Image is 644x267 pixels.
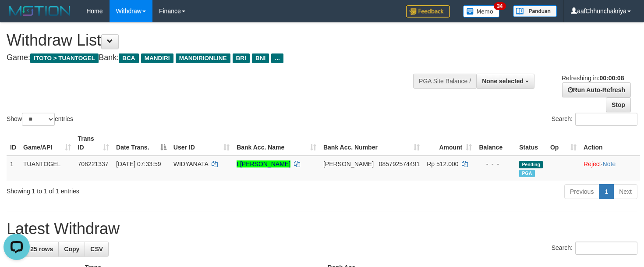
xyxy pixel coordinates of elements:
a: CSV [85,242,109,256]
span: Copy [64,246,79,253]
a: Note [603,160,616,167]
label: Search: [552,113,637,126]
div: - - - [479,160,512,168]
strong: 00:00:08 [599,75,624,82]
h4: Game: Bank: [7,53,421,62]
h1: Withdraw List [7,32,421,49]
th: Game/API: activate to sort column ascending [20,131,74,156]
span: BCA [119,53,138,63]
button: None selected [476,74,534,89]
a: I [PERSON_NAME] [237,160,290,167]
th: Bank Acc. Name: activate to sort column ascending [233,131,320,156]
span: ... [271,53,283,63]
span: WIDYANATA [173,160,208,167]
span: Refreshing in: [562,75,624,82]
a: 1 [599,184,614,199]
img: panduan.png [513,5,557,17]
span: BNI [252,53,269,63]
th: ID [7,131,20,156]
td: 1 [7,156,20,181]
th: Action [580,131,640,156]
span: CSV [90,246,103,253]
th: Status [516,131,547,156]
th: Balance [475,131,516,156]
th: Trans ID: activate to sort column ascending [74,131,113,156]
div: PGA Site Balance / [413,74,476,89]
img: Feedback.jpg [406,5,450,18]
img: Button%20Memo.svg [463,5,500,18]
th: Date Trans.: activate to sort column descending [113,131,170,156]
span: Copy 085792574491 to clipboard [379,160,420,167]
span: Pending [519,161,543,168]
label: Search: [552,242,637,255]
span: Marked by aafdiann [519,170,534,177]
span: 34 [494,2,506,10]
th: Bank Acc. Number: activate to sort column ascending [320,131,423,156]
a: Next [613,184,637,199]
td: · [580,156,640,181]
span: MANDIRI [141,53,173,63]
span: BRI [233,53,250,63]
th: User ID: activate to sort column ascending [170,131,233,156]
span: MANDIRIONLINE [176,53,230,63]
span: ITOTO > TUANTOGEL [30,53,99,63]
span: [DATE] 07:33:59 [116,160,161,167]
td: TUANTOGEL [20,156,74,181]
img: MOTION_logo.png [7,4,73,18]
input: Search: [575,113,637,126]
a: Stop [606,97,631,112]
div: Showing 1 to 1 of 1 entries [7,183,262,196]
span: 708221337 [78,160,109,167]
button: Open LiveChat chat widget [4,4,30,30]
span: None selected [482,78,524,85]
input: Search: [575,242,637,255]
span: [PERSON_NAME] [323,160,374,167]
span: Rp 512.000 [427,160,458,167]
a: Run Auto-Refresh [562,82,631,97]
a: Reject [584,160,601,167]
th: Amount: activate to sort column ascending [423,131,475,156]
th: Op: activate to sort column ascending [547,131,580,156]
h1: Latest Withdraw [7,220,637,238]
a: Copy [58,242,85,256]
a: Previous [564,184,599,199]
select: Showentries [22,113,55,126]
label: Show entries [7,113,73,126]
